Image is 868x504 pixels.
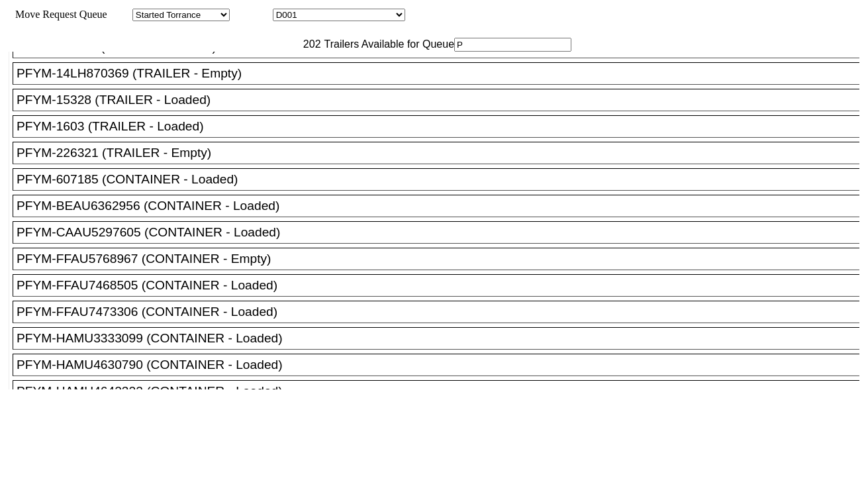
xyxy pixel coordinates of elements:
span: Move Request Queue [9,9,107,20]
span: 202 [297,38,321,50]
div: PFYM-CAAU5297605 (CONTAINER - Loaded) [17,225,867,240]
div: PFYM-FFAU5768967 (CONTAINER - Empty) [17,252,867,266]
div: PFYM-607185 (CONTAINER - Loaded) [17,172,867,187]
input: Filter Available Trailers [454,38,571,52]
div: PFYM-15328 (TRAILER - Loaded) [17,93,867,107]
div: PFYM-BEAU6362956 (CONTAINER - Loaded) [17,199,867,213]
div: PFYM-HAMU4642322 (CONTAINER - Loaded) [17,384,867,399]
div: PFYM-14LH870369 (TRAILER - Empty) [17,66,867,81]
span: Trailers Available for Queue [321,38,455,50]
div: PFYM-FFAU7468505 (CONTAINER - Loaded) [17,278,867,293]
div: PFYM-226321 (TRAILER - Empty) [17,146,867,160]
div: PFYM-HAMU3333099 (CONTAINER - Loaded) [17,331,867,346]
span: Location [232,9,270,20]
div: PFYM-FFAU7473306 (CONTAINER - Loaded) [17,305,867,319]
span: Area [109,9,130,20]
div: PFYM-1603 (TRAILER - Loaded) [17,119,867,134]
div: PFYM-HAMU4630790 (CONTAINER - Loaded) [17,358,867,372]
